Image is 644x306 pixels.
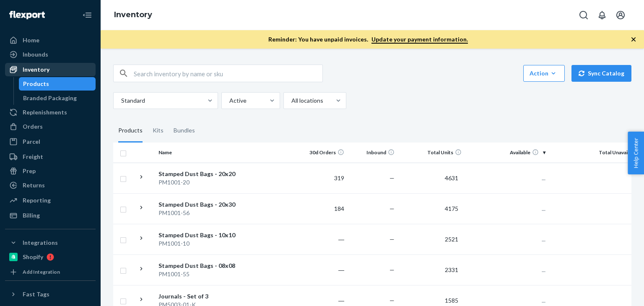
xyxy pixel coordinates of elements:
th: Inbound [348,143,398,163]
button: Action [523,65,565,82]
p: ... [468,296,545,305]
div: Branded Packaging [23,94,77,102]
span: 1585 [441,297,462,304]
button: Integrations [5,236,96,249]
p: ... [468,266,545,274]
a: Products [19,77,96,91]
a: Inbounds [5,48,96,61]
span: 4631 [441,174,462,182]
div: Fast Tags [23,290,49,298]
input: Standard [120,96,121,105]
div: Products [23,80,49,88]
a: Billing [5,209,96,222]
th: 30d Orders [297,143,348,163]
div: Stamped Dust Bags - 20x20 [158,170,246,178]
td: 319 [297,163,348,193]
div: Add Integration [23,268,60,275]
ol: breadcrumbs [107,3,159,27]
div: PM1001-20 [158,178,246,187]
span: — [390,266,395,273]
div: Parcel [23,137,40,146]
button: Sync Catalog [571,65,631,82]
a: Branded Packaging [19,91,96,105]
th: Available [465,143,549,163]
span: — [390,297,395,304]
div: Stamped Dust Bags - 08x08 [158,262,246,270]
td: ― [297,224,348,254]
p: Reminder: You have unpaid invoices. [268,35,468,44]
div: PM1001-10 [158,239,246,248]
a: Home [5,34,96,47]
button: Open account menu [612,7,629,23]
div: PM1001-55 [158,270,246,278]
span: 4175 [441,205,462,212]
a: Orders [5,120,96,133]
a: Returns [5,179,96,192]
input: Search inventory by name or sku [134,65,322,82]
div: Shopify [23,253,43,261]
span: Chat [18,6,36,13]
div: Action [530,69,558,78]
span: — [390,236,395,243]
a: Inventory [5,63,96,76]
div: Inbounds [23,50,48,59]
button: Fast Tags [5,288,96,301]
div: Reporting [23,196,51,205]
img: Flexport logo [9,11,45,19]
a: Update your payment information. [371,36,468,44]
div: Products [118,119,143,143]
span: — [390,174,395,182]
a: Reporting [5,194,96,207]
div: Stamped Dust Bags - 10x10 [158,231,246,239]
button: Help Center [628,132,644,174]
td: ― [297,254,348,285]
div: Prep [23,167,36,175]
span: — [390,205,395,212]
div: Inventory [23,65,49,74]
div: Freight [23,153,43,161]
div: Orders [23,122,43,131]
span: 2521 [441,236,462,243]
th: Name [155,143,249,163]
div: Integrations [23,239,58,247]
p: ... [468,174,545,182]
div: Home [23,36,39,44]
div: Stamped Dust Bags - 20x30 [158,200,246,209]
a: Parcel [5,135,96,148]
a: Add Integration [5,267,96,277]
div: Kits [153,119,164,143]
button: Open notifications [594,7,610,23]
a: Prep [5,164,96,178]
input: All locations [291,96,291,105]
a: Freight [5,150,96,163]
p: ... [468,235,545,244]
div: PM1001-56 [158,209,246,217]
div: Journals - Set of 3 [158,292,246,301]
span: 2331 [441,266,462,273]
a: Inventory [114,10,152,19]
div: Billing [23,211,40,220]
th: Total Units [398,143,465,163]
p: ... [468,205,545,213]
div: Replenishments [23,108,67,117]
td: 184 [297,193,348,224]
a: Replenishments [5,106,96,119]
div: Returns [23,181,45,189]
div: Bundles [174,119,195,143]
a: Shopify [5,250,96,264]
button: Open Search Box [575,7,592,23]
button: Close Navigation [79,7,96,23]
input: Active [229,96,229,105]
